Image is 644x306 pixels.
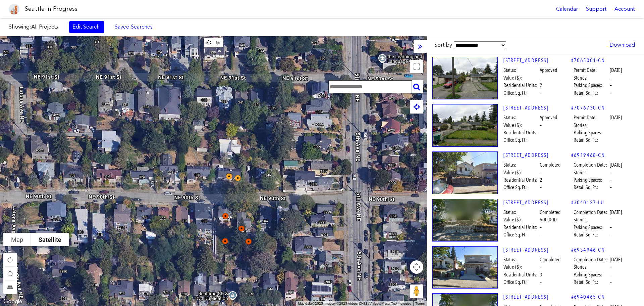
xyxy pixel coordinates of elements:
span: Stories: [574,263,609,271]
span: Completion Date: [574,209,609,216]
button: Drag Pegman onto the map to open Street View [410,285,423,298]
span: Office Sq. Ft.: [503,184,539,191]
button: Tilt map [3,280,17,294]
span: Completed [540,161,560,169]
select: Sort by: [454,41,506,49]
span: Value ($): [503,74,539,82]
span: – [610,169,612,176]
span: Retail Sq. Ft.: [574,136,609,144]
span: Retail Sq. Ft.: [574,184,609,191]
button: Toggle fullscreen view [410,60,423,73]
a: #7076730-CN [571,104,605,112]
span: Approved [540,67,557,74]
a: Saved Searches [111,21,156,33]
a: [STREET_ADDRESS] [503,246,571,254]
a: Edit Search [69,21,104,33]
a: Open this area in Google Maps (opens a new window) [2,297,24,306]
span: – [610,74,612,82]
span: Approved [540,114,557,121]
button: Rotate map clockwise [3,253,17,266]
span: Completed [540,209,560,216]
span: Retail Sq. Ft.: [574,278,609,286]
a: #3040127-LU [571,199,604,206]
span: – [610,176,612,184]
span: Office Sq. Ft.: [503,89,539,97]
img: Google [2,297,24,306]
span: – [610,263,612,271]
img: 339_NE_90TH_ST_SEATTLE.jpg [432,151,498,194]
span: – [540,184,542,191]
span: Permit Date: [574,114,609,121]
span: Office Sq. Ft.: [503,278,539,286]
span: – [540,231,542,238]
span: – [610,224,612,231]
span: – [540,89,542,97]
a: #6919468-CN [571,151,605,159]
a: [STREET_ADDRESS] [503,57,571,64]
span: – [540,74,542,82]
a: #6934946-CN [571,246,605,254]
a: [STREET_ADDRESS] [503,199,571,206]
a: [STREET_ADDRESS] [503,293,571,301]
span: – [610,271,612,278]
a: [STREET_ADDRESS] [503,151,571,159]
span: Value ($): [503,216,539,223]
h1: Seattle in Progress [25,5,77,13]
span: Retail Sq. Ft.: [574,89,609,97]
button: Stop drawing [204,38,213,47]
span: – [540,169,542,176]
span: [DATE] [610,256,622,263]
a: Download [606,39,638,51]
span: – [610,278,612,286]
span: Value ($): [503,263,539,271]
span: Status: [503,209,539,216]
button: Map camera controls [410,260,423,274]
span: Parking Spaces: [574,271,609,278]
img: 341_NE_90TH_ST_SEATTLE.jpg [432,199,498,242]
label: Showing: [9,23,62,31]
span: Residential Units: [503,271,539,278]
span: – [540,263,542,271]
label: Sort by: [434,41,506,49]
span: – [540,224,542,231]
a: [STREET_ADDRESS] [503,104,571,112]
button: Rotate map counterclockwise [3,267,17,280]
span: 2 [540,82,542,89]
span: Stories: [574,122,609,129]
span: Stories: [574,169,609,176]
span: [DATE] [610,209,622,216]
span: Parking Spaces: [574,82,609,89]
span: Office Sq. Ft.: [503,136,539,144]
span: Completed [540,256,560,263]
span: Residential Units: [503,129,539,136]
span: – [610,216,612,223]
img: favicon-96x96.png [9,4,19,14]
span: Permit Date: [574,67,609,74]
span: Status: [503,114,539,121]
span: Value ($): [503,122,539,129]
span: Status: [503,161,539,169]
span: – [540,278,542,286]
span: Retail Sq. Ft.: [574,231,609,238]
a: #7065001-CN [571,57,605,64]
span: Parking Spaces: [574,224,609,231]
span: Parking Spaces: [574,176,609,184]
span: – [610,82,612,89]
span: 3 [540,271,542,278]
span: – [610,231,612,238]
a: Terms [415,302,425,305]
button: Draw a shape [213,38,223,47]
button: Show street map [3,233,31,246]
img: 338_NE_90TH_ST_SEATTLE.jpg [432,104,498,147]
span: Completion Date: [574,256,609,263]
span: Stories: [574,216,609,223]
span: – [610,89,612,97]
span: Stories: [574,74,609,82]
a: #6940465-CN [571,293,605,301]
img: 337_NE_90TH_ST_SEATTLE.jpg [432,246,498,289]
span: Status: [503,67,539,74]
span: Residential Units: [503,82,539,89]
span: – [610,184,612,191]
button: Show satellite imagery [31,233,69,246]
span: Residential Units: [503,224,539,231]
